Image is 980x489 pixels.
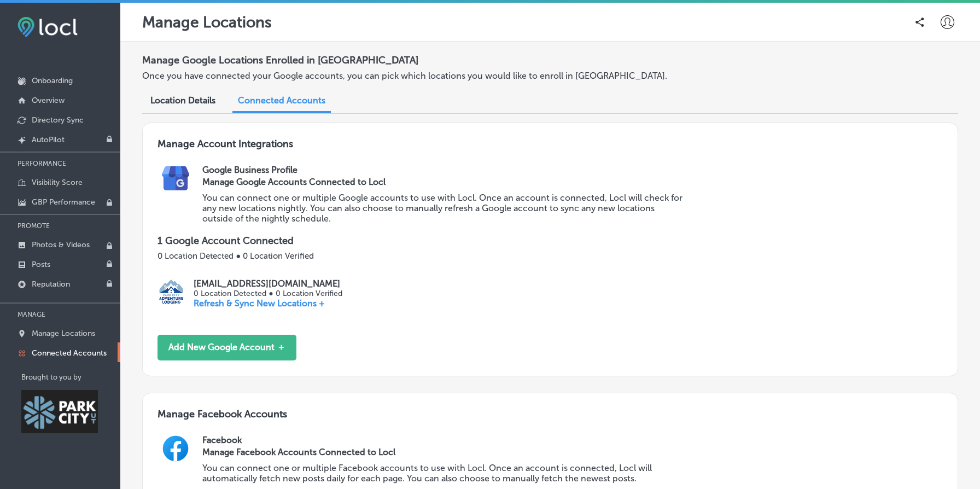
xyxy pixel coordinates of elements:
p: Reputation [32,280,70,289]
p: You can connect one or multiple Google accounts to use with Locl. Once an account is connected, L... [202,193,684,224]
h3: Manage Facebook Accounts [157,408,943,435]
p: Brought to you by [21,373,120,381]
h2: Google Business Profile [202,165,943,175]
p: Onboarding [32,76,73,85]
p: You can connect one or multiple Facebook accounts to use with Locl. Once an account is connected,... [202,463,684,484]
img: Park City [21,390,98,433]
p: Overview [32,96,65,105]
p: 0 Location Detected ● 0 Location Verified [157,251,943,261]
p: Manage Locations [32,329,95,338]
button: Add New Google Account ＋ [157,335,296,360]
p: Directory Sync [32,115,84,125]
p: Connected Accounts [32,348,107,358]
p: 0 Location Detected ● 0 Location Verified [194,289,342,298]
p: [EMAIL_ADDRESS][DOMAIN_NAME] [194,278,342,289]
p: AutoPilot [32,135,65,144]
p: 1 Google Account Connected [157,235,943,247]
h3: Manage Google Accounts Connected to Locl [202,177,684,187]
p: Posts [32,260,50,269]
p: Photos & Videos [32,240,90,249]
p: Manage Locations [142,13,272,31]
h3: Manage Account Integrations [157,138,943,165]
span: Location Details [150,95,215,106]
h2: Manage Google Locations Enrolled in [GEOGRAPHIC_DATA] [142,50,958,71]
h3: Manage Facebook Accounts Connected to Locl [202,447,684,457]
p: GBP Performance [32,197,95,207]
p: Refresh & Sync New Locations + [194,298,342,308]
h2: Facebook [202,435,943,445]
p: Once you have connected your Google accounts, you can pick which locations you would like to enro... [142,71,673,81]
img: fda3e92497d09a02dc62c9cd864e3231.png [17,17,78,37]
p: Visibility Score [32,178,83,187]
span: Connected Accounts [238,95,325,106]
